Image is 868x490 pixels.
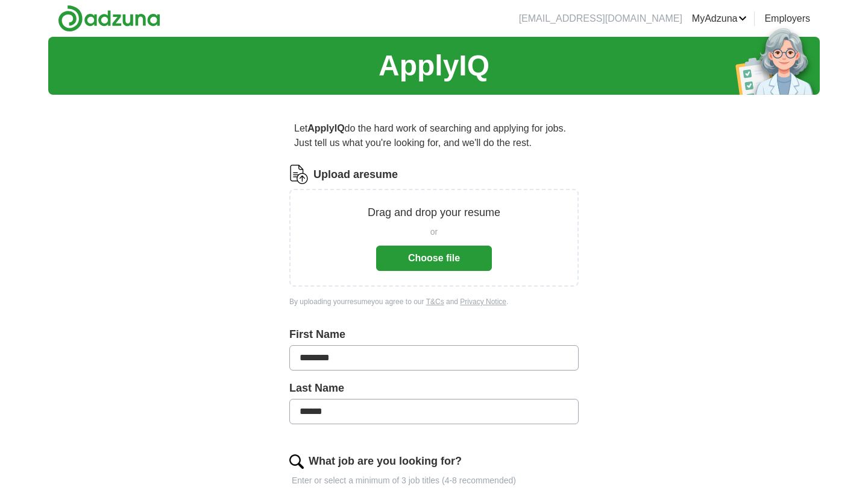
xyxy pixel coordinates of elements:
[692,11,747,26] a: MyAdzuna
[309,453,462,469] label: What job are you looking for?
[289,296,579,307] div: By uploading your resume you agree to our and .
[764,11,810,26] a: Employers
[289,454,304,469] img: search.png
[426,297,444,306] a: T&Cs
[313,167,398,183] label: Upload a resume
[289,380,579,396] label: Last Name
[58,5,160,32] img: Adzuna logo
[307,123,344,133] strong: ApplyIQ
[289,165,309,184] img: CV Icon
[519,11,682,26] li: [EMAIL_ADDRESS][DOMAIN_NAME]
[368,205,500,221] p: Drag and drop your resume
[376,246,492,271] button: Choose file
[430,226,438,238] span: or
[379,44,489,87] h1: ApplyIQ
[289,116,579,155] p: Let do the hard work of searching and applying for jobs. Just tell us what you're looking for, an...
[289,474,579,487] p: Enter or select a minimum of 3 job titles (4-8 recommended)
[289,326,579,343] label: First Name
[460,297,506,306] a: Privacy Notice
